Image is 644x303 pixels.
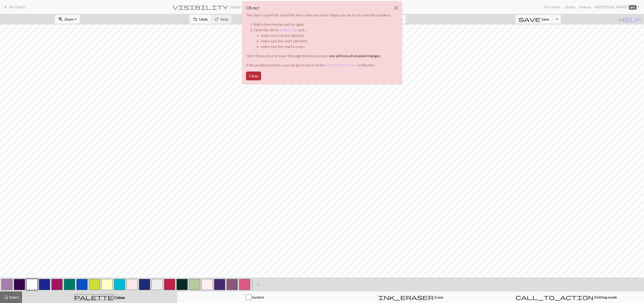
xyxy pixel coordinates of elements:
li: make sure you are signed in [261,33,391,38]
button: Close [246,72,261,80]
li: make sure the chart is yours [261,44,391,49]
span: ink_eraser [378,294,434,300]
span: palette [74,294,113,300]
button: Erase [333,291,489,303]
li: Wait a few minutes and try again [253,22,391,27]
li: make sure the chart still exists [261,38,391,44]
span: Erase [434,295,443,299]
span: add [255,281,261,288]
li: Open the site in and... [253,27,391,49]
span: Select [9,295,19,299]
p: Note: if you close or leave this page before you save, [246,53,391,59]
span: highlight_alt [3,294,9,300]
strong: you will lose all unsaved changes. [329,53,381,58]
span: Colour [114,295,125,300]
button: Colour [22,291,177,303]
button: Close [391,1,402,14]
button: Symbol [177,291,333,303]
h3: Oh no! [246,5,391,10]
span: Symbol [251,295,264,299]
a: another tab [279,28,297,32]
p: The chart couldn't be saved this time. Here are some things you can try to solve the problem: [246,12,391,18]
span: call_to_action [516,294,593,300]
a: Chart Minder forum [325,63,357,67]
button: Knitting mode [488,291,644,303]
span: Knitting mode [593,295,617,299]
p: If this problem persists, you can get in touch on the on Ravelry. [246,62,391,68]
